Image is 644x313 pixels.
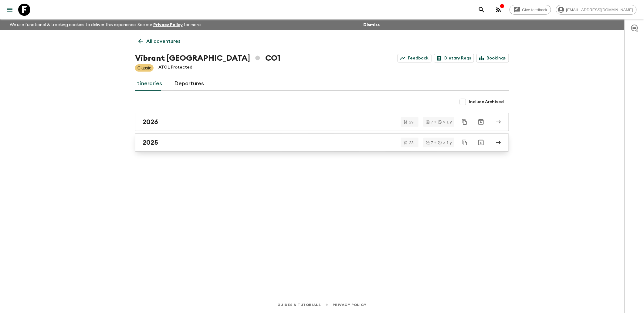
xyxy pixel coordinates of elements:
[135,76,162,91] a: Itineraries
[426,141,433,145] div: 7
[135,133,509,152] a: 2025
[135,52,280,64] h1: Vibrant [GEOGRAPHIC_DATA] CO1
[333,301,367,308] a: Privacy Policy
[362,21,381,29] button: Dismiss
[158,64,192,72] p: ATOL Protected
[438,120,452,124] div: > 1 y
[426,120,433,124] div: 7
[475,116,487,128] button: Archive
[476,54,509,62] a: Bookings
[174,76,204,91] a: Departures
[469,99,504,105] span: Include Archived
[519,8,551,12] span: Give feedback
[438,141,452,145] div: > 1 y
[406,141,417,145] span: 23
[135,113,509,131] a: 2026
[406,120,417,124] span: 29
[434,54,474,62] a: Dietary Reqs
[7,19,204,30] p: We use functional & tracking cookies to deliver this experience. See our for more.
[398,54,432,62] a: Feedback
[556,5,637,15] div: [EMAIL_ADDRESS][DOMAIN_NAME]
[277,301,321,308] a: Guides & Tutorials
[510,5,551,15] a: Give feedback
[143,139,158,146] h2: 2025
[475,136,487,149] button: Archive
[4,4,16,16] button: menu
[476,4,488,16] button: search adventures
[563,8,636,12] span: [EMAIL_ADDRESS][DOMAIN_NAME]
[459,116,470,127] button: Duplicate
[137,65,151,71] p: Classic
[135,35,184,47] a: All adventures
[146,38,180,45] p: All adventures
[459,137,470,148] button: Duplicate
[143,118,158,126] h2: 2026
[153,23,183,27] a: Privacy Policy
